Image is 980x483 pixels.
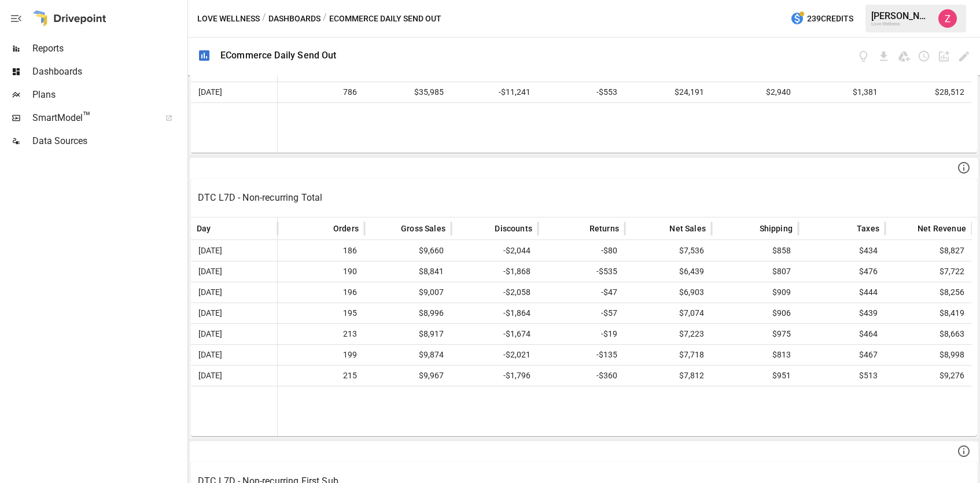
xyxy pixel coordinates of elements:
[839,220,856,237] button: Sort
[457,366,532,386] span: -$1,796
[891,345,966,365] span: $8,998
[283,82,359,102] span: 786
[631,282,706,303] span: $6,903
[544,345,619,365] span: -$135
[544,82,619,102] span: -$553
[283,324,359,344] span: 213
[717,366,793,386] span: $951
[197,12,260,26] button: Love Wellness
[804,324,879,344] span: $464
[457,282,532,303] span: -$2,058
[384,220,400,237] button: Sort
[370,303,445,323] span: $8,996
[495,223,532,234] span: Discounts
[891,241,966,261] span: $8,827
[457,345,532,365] span: -$2,021
[477,220,493,237] button: Sort
[544,366,619,386] span: -$360
[631,261,706,282] span: $6,439
[370,345,445,365] span: $9,874
[457,303,532,323] span: -$1,864
[32,65,185,79] span: Dashboards
[197,261,224,282] span: [DATE]
[857,223,879,234] span: Taxes
[401,223,445,234] span: Gross Sales
[891,324,966,344] span: $8,663
[197,223,211,234] span: Day
[891,82,966,102] span: $28,512
[717,282,793,303] span: $909
[197,241,224,261] span: [DATE]
[197,82,224,102] span: [DATE]
[283,303,359,323] span: 195
[370,261,445,282] span: $8,841
[804,345,879,365] span: $467
[370,282,445,303] span: $9,007
[631,241,706,261] span: $7,536
[544,324,619,344] span: -$19
[857,50,870,63] button: View documentation
[742,220,758,237] button: Sort
[918,50,931,63] button: Schedule dashboard
[877,50,890,63] button: Download dashboard
[631,324,706,344] span: $7,223
[900,220,916,237] button: Sort
[717,303,793,323] span: $906
[370,324,445,344] span: $8,917
[786,8,858,30] button: 239Credits
[590,223,619,234] span: Returns
[631,345,706,365] span: $7,718
[804,303,879,323] span: $439
[262,12,266,26] div: /
[268,12,320,26] button: Dashboards
[631,366,706,386] span: $7,812
[918,223,966,234] span: Net Revenue
[316,220,332,237] button: Sort
[891,261,966,282] span: $7,722
[197,303,224,323] span: [DATE]
[631,82,706,102] span: $24,191
[717,82,793,102] span: $2,940
[871,21,931,27] div: Love Wellness
[891,282,966,303] span: $8,256
[897,50,911,63] button: Save as Google Doc
[333,223,359,234] span: Orders
[457,241,532,261] span: -$2,044
[283,261,359,282] span: 190
[197,282,224,303] span: [DATE]
[32,111,153,125] span: SmartModel
[283,345,359,365] span: 199
[544,241,619,261] span: -$80
[652,220,668,237] button: Sort
[220,50,337,61] div: ECommerce Daily Send Out
[32,88,185,102] span: Plans
[370,241,445,261] span: $9,660
[717,324,793,344] span: $975
[760,223,793,234] span: Shipping
[804,241,879,261] span: $434
[457,82,532,102] span: -$11,241
[957,50,971,63] button: Edit dashboard
[83,109,91,124] span: ™
[807,12,853,26] span: 239 Credits
[717,241,793,261] span: $858
[544,261,619,282] span: -$535
[804,282,879,303] span: $444
[32,134,185,148] span: Data Sources
[891,303,966,323] span: $8,419
[457,261,532,282] span: -$1,868
[669,223,706,234] span: Net Sales
[804,261,879,282] span: $476
[804,82,879,102] span: $1,381
[717,261,793,282] span: $807
[871,10,931,21] div: [PERSON_NAME]
[938,9,957,28] img: Zoe Keller
[32,42,185,56] span: Reports
[937,50,950,63] button: Add widget
[323,12,327,26] div: /
[283,241,359,261] span: 186
[572,220,588,237] button: Sort
[197,345,224,365] span: [DATE]
[457,324,532,344] span: -$1,674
